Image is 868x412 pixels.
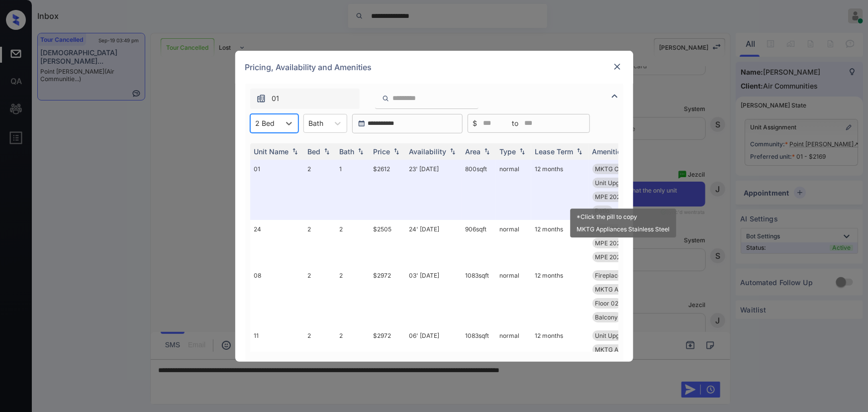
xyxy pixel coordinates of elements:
img: close [612,62,622,72]
td: 11 [250,326,304,387]
span: MKTG Appliances... [595,286,650,293]
td: 1083 sqft [462,326,496,387]
span: MKTG Cabinets W... [595,165,651,173]
td: 12 months [531,160,588,220]
td: 12 months [531,326,588,387]
img: sorting [290,148,300,155]
td: 2 [304,326,336,387]
div: Bath [340,147,355,156]
img: sorting [356,148,366,155]
span: Floor 02 [595,300,619,307]
img: icon-zuma [609,90,621,102]
span: Unit Upgrade 2-... [595,332,645,339]
img: icon-zuma [382,94,389,103]
td: normal [496,266,531,326]
div: Type [500,147,516,156]
div: Unit Name [254,147,289,156]
td: 23' [DATE] [405,160,462,220]
span: MPE 2025 SmartR... [595,239,652,247]
td: 1 [336,160,370,220]
td: 06' [DATE] [405,326,462,387]
div: Pricing, Availability and Amenities [235,51,633,84]
span: $ [473,118,478,129]
div: *Click the pill to copy [577,213,670,220]
td: $2972 [370,266,405,326]
td: normal [496,160,531,220]
div: Amenities [592,147,626,156]
td: 01 [250,160,304,220]
td: 1083 sqft [462,266,496,326]
img: icon-zuma [256,94,266,103]
img: sorting [448,148,458,155]
td: 2 [304,160,336,220]
span: MKTG Appliances... [595,346,650,353]
img: sorting [575,148,584,155]
td: normal [496,326,531,387]
td: 800 sqft [462,160,496,220]
img: sorting [517,148,527,155]
div: Bed [308,147,321,156]
span: Fireplace [595,272,622,279]
td: 12 months [531,220,588,266]
td: normal [496,220,531,266]
span: MPE 2025 SmartR... [595,193,652,201]
div: Area [466,147,481,156]
span: MPE 2025 SmartR... [595,253,652,261]
div: Price [374,147,390,156]
td: 24 [250,220,304,266]
td: $2972 [370,326,405,387]
td: 12 months [531,266,588,326]
td: 2 [336,326,370,387]
td: 24' [DATE] [405,220,462,266]
div: Lease Term [535,147,574,156]
td: 08 [250,266,304,326]
img: sorting [482,148,492,155]
div: MKTG Appliances Stainless Steel [577,225,670,233]
td: 906 sqft [462,220,496,266]
img: sorting [322,148,332,155]
td: 2 [336,266,370,326]
span: to [512,118,519,129]
div: Availability [409,147,447,156]
td: $2505 [370,220,405,266]
span: Balcony [595,313,618,321]
span: Unit Upgrade 2-... [595,179,645,187]
td: 2 [304,266,336,326]
td: 2 [304,220,336,266]
img: sorting [391,148,401,155]
td: 03' [DATE] [405,266,462,326]
span: 01 [272,93,280,104]
td: $2612 [370,160,405,220]
td: 2 [336,220,370,266]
